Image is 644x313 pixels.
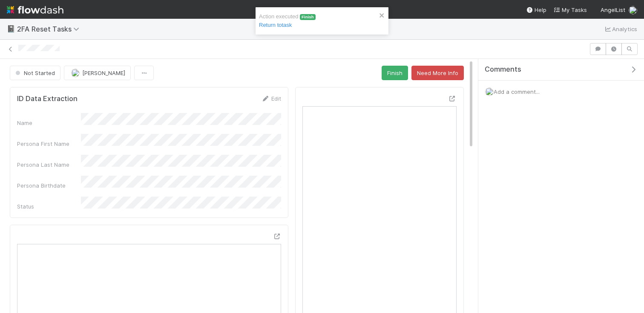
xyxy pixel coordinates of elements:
[17,119,81,127] div: Name
[7,3,63,17] img: logo-inverted-e16ddd16eac7371096b0.svg
[379,11,385,19] button: close
[17,160,81,169] div: Persona Last Name
[485,87,494,96] img: avatar_a8b9208c-77c1-4b07-b461-d8bc701f972e.png
[17,95,78,103] h5: ID Data Extraction
[629,6,637,14] img: avatar_a8b9208c-77c1-4b07-b461-d8bc701f972e.png
[411,66,464,80] button: Need More Info
[526,6,546,14] div: Help
[259,22,292,28] a: Return totask
[485,65,521,74] span: Comments
[494,88,540,95] span: Add a comment...
[17,181,81,190] div: Persona Birthdate
[7,25,15,32] span: 📓
[17,139,81,148] div: Persona First Name
[261,95,281,102] a: Edit
[553,6,587,13] span: My Tasks
[601,6,625,13] span: AngelList
[382,66,408,80] button: Finish
[71,69,80,77] img: avatar_a8b9208c-77c1-4b07-b461-d8bc701f972e.png
[82,70,125,76] span: [PERSON_NAME]
[64,66,131,80] button: [PERSON_NAME]
[259,13,316,28] span: Action executed
[17,25,83,33] span: 2FA Reset Tasks
[553,6,587,14] a: My Tasks
[17,202,81,211] div: Status
[300,14,316,20] span: Finish
[604,24,637,34] a: Analytics
[14,70,55,76] span: Not Started
[10,66,60,80] button: Not Started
